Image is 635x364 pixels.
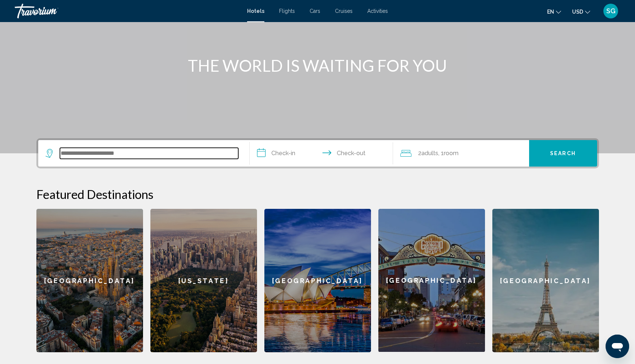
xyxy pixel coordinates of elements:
[572,9,583,15] span: USD
[378,209,485,352] a: [GEOGRAPHIC_DATA]
[606,7,616,15] span: SG
[310,8,320,14] a: Cars
[150,209,257,352] a: [US_STATE]
[38,140,597,167] div: Search widget
[550,151,576,157] span: Search
[279,8,295,14] a: Flights
[247,8,264,14] a: Hotels
[421,150,438,157] span: Adults
[438,148,459,158] span: , 1
[180,56,456,75] h1: THE WORLD IS WAITING FOR YOU
[378,209,485,352] div: [GEOGRAPHIC_DATA]
[36,187,599,201] h2: Featured Destinations
[606,335,629,358] iframe: Кнопка запуска окна обмена сообщениями
[36,209,143,352] a: [GEOGRAPHIC_DATA]
[418,148,438,158] span: 2
[393,140,529,167] button: Travelers: 2 adults, 0 children
[264,209,371,352] a: [GEOGRAPHIC_DATA]
[15,4,240,18] a: Travorium
[444,150,459,157] span: Room
[367,8,388,14] a: Activities
[335,8,353,14] a: Cruises
[547,6,561,17] button: Change language
[492,209,599,352] a: [GEOGRAPHIC_DATA]
[529,140,597,167] button: Search
[547,9,554,15] span: en
[572,6,590,17] button: Change currency
[601,3,620,19] button: User Menu
[250,140,393,167] button: Check in and out dates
